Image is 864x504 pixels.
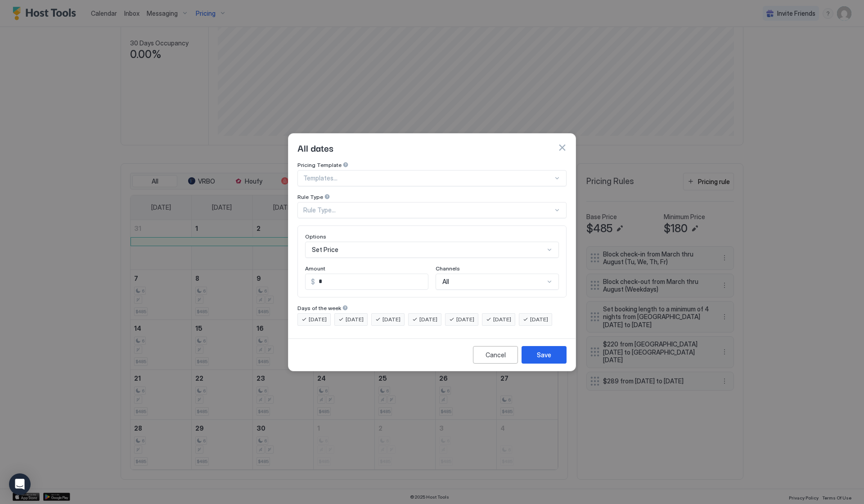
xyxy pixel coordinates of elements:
span: [DATE] [419,315,437,324]
span: $ [311,278,315,286]
div: Rule Type... [303,206,553,214]
span: Channels [436,265,460,272]
div: Save [537,350,551,360]
span: Options [305,233,326,240]
span: All [442,278,449,286]
span: [DATE] [493,315,511,324]
button: Save [522,346,567,364]
span: [DATE] [456,315,474,324]
span: Days of the week [297,305,341,311]
span: Set Price [312,246,338,254]
span: Amount [305,265,325,272]
button: Cancel [473,346,518,364]
div: Open Intercom Messenger [9,473,31,495]
span: [DATE] [382,315,400,324]
span: [DATE] [530,315,548,324]
div: Cancel [486,350,506,360]
span: Pricing Template [297,162,342,168]
span: All dates [297,141,333,154]
span: [DATE] [346,315,364,324]
input: Input Field [315,274,428,289]
span: [DATE] [309,315,327,324]
span: Rule Type [297,193,323,200]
